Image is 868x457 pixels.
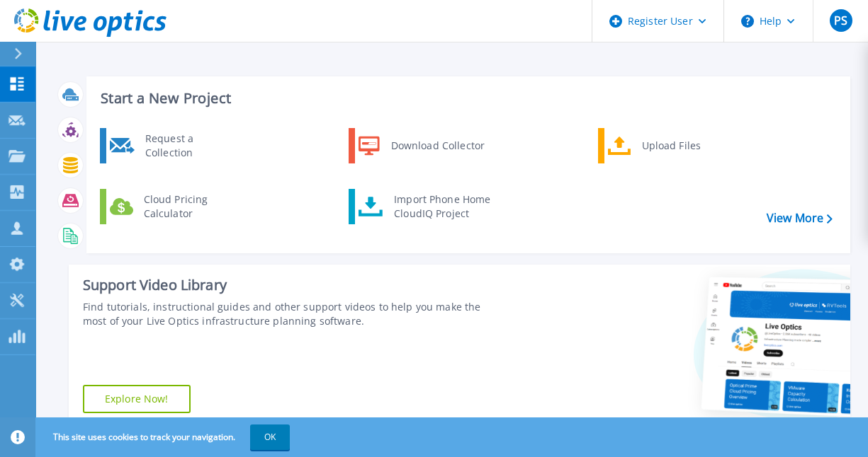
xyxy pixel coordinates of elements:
a: Upload Files [598,128,743,163]
div: Upload Files [635,132,740,160]
a: View More [767,212,833,225]
button: OK [250,424,290,450]
div: Import Phone Home CloudIQ Project [387,192,497,221]
a: Download Collector [349,128,494,163]
div: Cloud Pricing Calculator [137,192,242,221]
span: PS [834,15,847,26]
div: Download Collector [384,132,491,160]
span: This site uses cookies to track your navigation. [39,424,290,450]
a: Cloud Pricing Calculator [100,189,245,224]
h3: Start a New Project [101,91,832,106]
a: Explore Now! [83,385,191,413]
div: Support Video Library [83,276,488,294]
div: Request a Collection [138,132,242,160]
div: Find tutorials, instructional guides and other support videos to help you make the most of your L... [83,300,488,328]
a: Request a Collection [100,128,245,163]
